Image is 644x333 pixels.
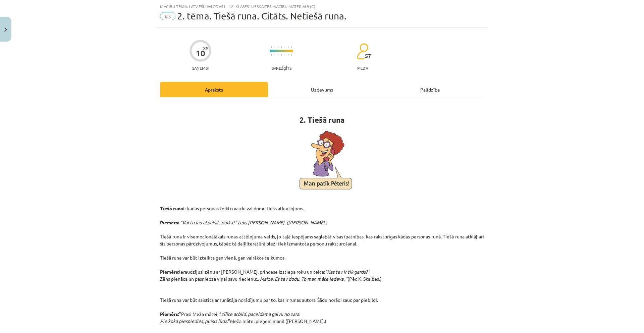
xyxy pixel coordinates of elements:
img: icon-short-line-57e1e144782c952c97e751825c79c345078a6d821885a25fce030b3d8c18986b.svg [278,54,278,56]
p: pilda [357,66,368,70]
u: , [257,276,258,282]
img: icon-short-line-57e1e144782c952c97e751825c79c345078a6d821885a25fce030b3d8c18986b.svg [288,46,288,48]
div: Apraksts [160,82,268,97]
span: XP [203,46,208,50]
strong: Tiešā runa [160,205,183,211]
em: ”Vai tu jau atpakaļ , puika?” tēvs [PERSON_NAME]. ([PERSON_NAME].) [180,219,327,225]
div: Mācību tēma: Latviešu valodas i - 12. klases 1.ieskaites mācību materiāls (c) [160,4,484,9]
span: #3 [160,12,175,20]
span: 57 [365,53,371,59]
div: Uzdevums [268,82,376,97]
p: Saņemsi [190,66,211,70]
strong: Piemērs: [160,269,179,275]
div: 10 [196,49,205,58]
strong: 2. Tiešā runa [300,115,344,125]
span: 2. tēma. Tiešā runa. Citāts. Netiešā runa. [177,10,346,21]
img: students-c634bb4e5e11cddfef0936a35e636f08e4e9abd3cc4e673bd6f9a4125e45ecb1.svg [357,43,368,60]
strong: Piemērs: [160,219,179,225]
img: icon-short-line-57e1e144782c952c97e751825c79c345078a6d821885a25fce030b3d8c18986b.svg [271,54,272,56]
img: icon-short-line-57e1e144782c952c97e751825c79c345078a6d821885a25fce030b3d8c18986b.svg [288,54,288,56]
em: zīlīte atbild, paceldama galvu no zara. Pie koka piespiedies, puisis lūdz: [160,311,300,324]
img: icon-short-line-57e1e144782c952c97e751825c79c345078a6d821885a25fce030b3d8c18986b.svg [278,46,278,48]
img: icon-short-line-57e1e144782c952c97e751825c79c345078a6d821885a25fce030b3d8c18986b.svg [281,46,282,48]
p: Sarežģīts [272,66,291,70]
em: "Kas tev ir tik gards?" [325,269,370,275]
div: Palīdzība [376,82,484,97]
img: icon-short-line-57e1e144782c952c97e751825c79c345078a6d821885a25fce030b3d8c18986b.svg [284,54,285,56]
img: icon-close-lesson-0947bae3869378f0d4975bcd49f059093ad1ed9edebbc8119c70593378902aed.svg [4,27,7,32]
strong: Piemērs: [160,311,179,317]
img: icon-short-line-57e1e144782c952c97e751825c79c345078a6d821885a25fce030b3d8c18986b.svg [271,46,272,48]
em: , Maize. Es tev dodu. To man māte iedeva. ” [258,276,347,282]
img: icon-short-line-57e1e144782c952c97e751825c79c345078a6d821885a25fce030b3d8c18986b.svg [284,46,285,48]
img: icon-short-line-57e1e144782c952c97e751825c79c345078a6d821885a25fce030b3d8c18986b.svg [281,54,282,56]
